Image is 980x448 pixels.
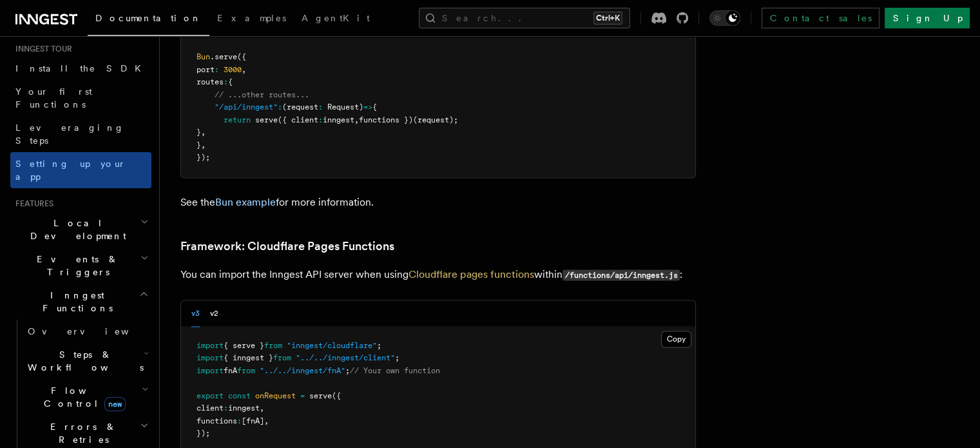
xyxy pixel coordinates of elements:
[562,269,680,280] code: /functions/api/inngest.js
[224,341,264,350] span: { serve }
[197,128,201,137] span: }
[201,141,206,150] span: ,
[260,404,264,413] span: ,
[209,4,294,35] a: Examples
[278,102,282,112] span: :
[300,391,305,400] span: =
[363,102,372,112] span: =>
[197,65,215,74] span: port
[197,404,224,413] span: client
[191,300,200,327] button: v3
[104,397,126,411] span: new
[197,77,224,86] span: routes
[217,13,286,23] span: Examples
[224,353,273,362] span: { inngest }
[294,4,378,35] a: AgentKit
[23,320,151,343] a: Overview
[255,115,278,124] span: serve
[197,153,210,162] span: });
[278,115,318,124] span: ({ client
[197,366,224,375] span: import
[10,248,151,284] button: Events & Triggers
[15,63,149,73] span: Install the SDK
[10,289,139,315] span: Inngest Functions
[318,102,323,112] span: :
[210,52,237,61] span: .serve
[10,199,53,209] span: Features
[885,8,970,28] a: Sign Up
[224,115,251,124] span: return
[242,416,264,425] span: [fnA]
[95,13,202,23] span: Documentation
[273,353,291,362] span: from
[242,65,246,74] span: ,
[224,65,242,74] span: 3000
[408,268,534,280] a: Cloudflare pages functions
[197,416,237,425] span: functions
[359,115,458,124] span: functions })(request);
[23,343,151,379] button: Steps & Workflows
[237,416,242,425] span: :
[345,366,350,375] span: ;
[419,8,630,28] button: Search...Ctrl+K
[593,12,622,24] kbd: Ctrl+K
[10,211,151,248] button: Local Development
[282,102,318,112] span: (request
[287,341,377,350] span: "inngest/cloudflare"
[201,128,206,137] span: ,
[377,341,381,350] span: ;
[215,102,278,112] span: "/api/inngest"
[264,341,282,350] span: from
[237,52,246,61] span: ({
[224,366,237,375] span: fnA
[318,115,323,124] span: :
[228,391,251,400] span: const
[10,80,151,116] a: Your first Functions
[23,348,144,374] span: Steps & Workflows
[10,253,140,278] span: Events & Triggers
[10,44,72,54] span: Inngest tour
[23,420,140,446] span: Errors & Retries
[10,152,151,188] a: Setting up your app
[210,300,218,327] button: v2
[264,416,269,425] span: ,
[237,366,255,375] span: from
[180,237,394,255] a: Framework: Cloudflare Pages Functions
[327,102,359,112] span: Request
[10,217,140,242] span: Local Development
[197,391,224,400] span: export
[197,141,201,150] span: }
[23,379,151,415] button: Flow Controlnew
[255,391,296,400] span: onRequest
[332,391,341,400] span: ({
[323,115,354,124] span: inngest
[15,86,92,110] span: Your first Functions
[215,65,219,74] span: :
[197,52,210,61] span: Bun
[354,115,359,124] span: ,
[23,384,142,410] span: Flow Control
[709,10,740,26] button: Toggle dark mode
[260,366,345,375] span: "../../inngest/fnA"
[197,353,224,362] span: import
[15,122,124,146] span: Leveraging Steps
[302,13,370,23] span: AgentKit
[372,102,377,112] span: {
[10,284,151,320] button: Inngest Functions
[228,404,260,413] span: inngest
[180,193,696,211] p: See the for more information.
[359,102,363,112] span: )
[180,266,696,284] p: You can import the Inngest API server when using within :
[215,196,276,208] a: Bun example
[228,77,233,86] span: {
[309,391,332,400] span: serve
[296,353,395,362] span: "../../inngest/client"
[10,116,151,152] a: Leveraging Steps
[395,353,399,362] span: ;
[197,429,210,438] span: });
[15,159,126,182] span: Setting up your app
[28,326,160,336] span: Overview
[224,77,228,86] span: :
[762,8,879,28] a: Contact sales
[661,331,691,347] button: Copy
